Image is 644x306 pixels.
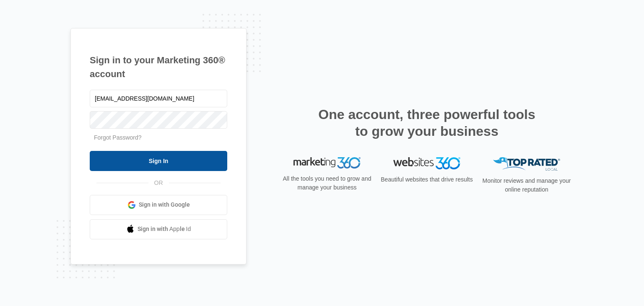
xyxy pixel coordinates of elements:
input: Sign In [90,151,227,171]
span: Sign in with Google [139,200,190,209]
p: All the tools you need to grow and manage your business [280,174,374,192]
p: Beautiful websites that drive results [380,175,474,184]
input: Email [90,90,227,107]
a: Forgot Password? [94,134,142,141]
a: Sign in with Google [90,195,227,215]
p: Monitor reviews and manage your online reputation [480,176,574,194]
span: Sign in with Apple Id [138,225,191,233]
span: OR [148,179,169,187]
img: Websites 360 [393,157,460,169]
h1: Sign in to your Marketing 360® account [90,53,227,81]
img: Marketing 360 [293,157,361,169]
h2: One account, three powerful tools to grow your business [316,106,538,140]
a: Sign in with Apple Id [90,219,227,239]
img: Top Rated Local [493,157,560,171]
